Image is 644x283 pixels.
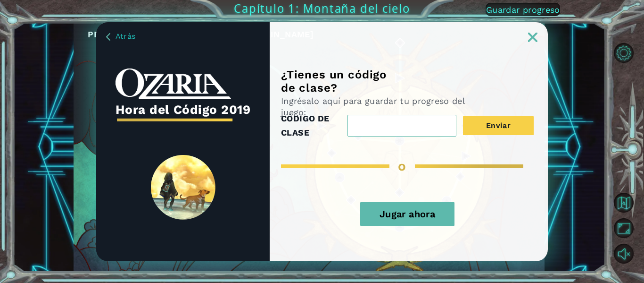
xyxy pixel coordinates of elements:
font: o [398,158,406,174]
font: Enviar [486,121,511,130]
img: SpiritLandReveal.png [151,155,215,220]
font: Hora del Código 2019 [116,102,251,117]
img: BackArrow_Dusk.png [106,33,110,41]
img: whiteOzariaWordmark.png [116,69,231,99]
font: Jugar ahora [380,208,435,220]
font: ¿Tienes un código de clase? [281,68,387,94]
font: Atrás [116,32,135,41]
font: CÓDIGO DE CLASE [281,113,330,137]
img: ExitButton_Dusk.png [528,33,537,42]
font: Ingrésalo aquí para guardar tu progreso del juego: [281,96,465,117]
button: Jugar ahora [360,202,454,226]
button: Enviar [463,116,534,135]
